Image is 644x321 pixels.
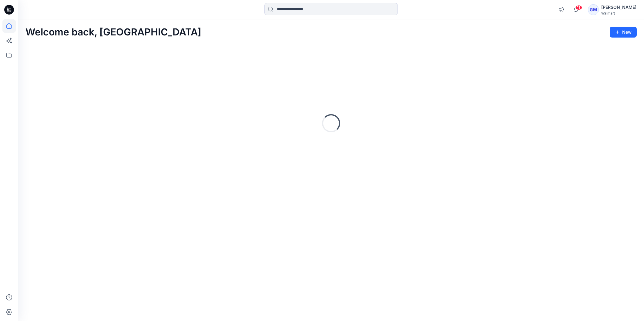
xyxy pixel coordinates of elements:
div: [PERSON_NAME] [601,4,636,11]
div: GM [588,4,599,15]
button: New [610,27,637,38]
h2: Welcome back, [GEOGRAPHIC_DATA] [25,27,201,38]
span: 11 [575,5,582,10]
div: Walmart [601,11,636,15]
